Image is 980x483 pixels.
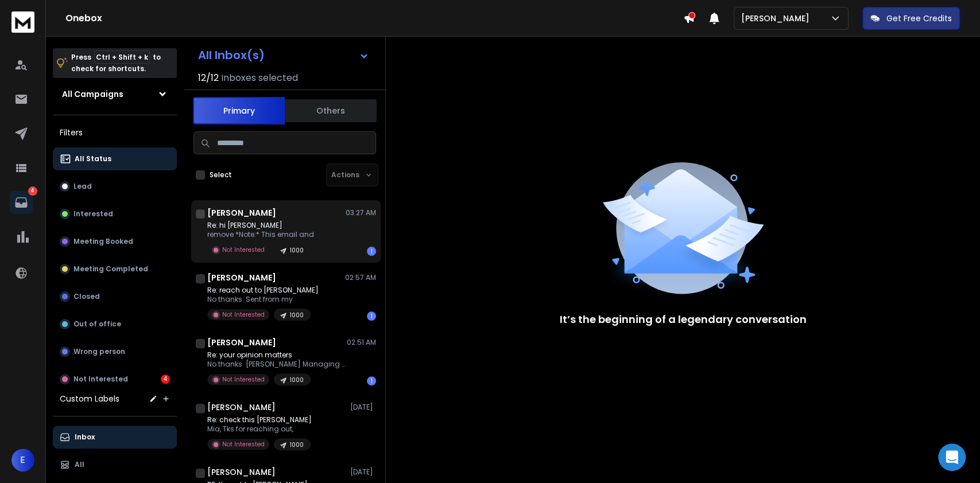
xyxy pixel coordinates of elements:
[53,285,177,308] button: Closed
[207,295,319,304] p: No thanks. Sent from my
[222,375,265,384] p: Not Interested
[73,347,125,356] p: Wrong person
[11,449,34,472] button: E
[53,426,177,449] button: Inbox
[53,202,177,225] button: Interested
[560,311,807,328] p: It’s the beginning of a legendary conversation
[71,52,161,75] p: Press to check for shortcuts.
[210,170,232,180] label: Select
[53,83,177,106] button: All Campaigns
[207,415,312,424] p: Re: check this [PERSON_NAME]
[207,466,276,478] h1: [PERSON_NAME]
[10,191,33,214] a: 4
[207,207,276,219] h1: [PERSON_NAME]
[73,320,121,329] p: Out of office
[290,311,304,320] p: 1000
[28,186,37,196] p: 4
[161,375,170,384] div: 4
[886,13,952,24] p: Get Free Credits
[222,246,265,254] p: Not Interested
[11,11,34,33] img: logo
[53,453,177,476] button: All
[53,124,177,141] h3: Filters
[198,71,219,85] span: 12 / 12
[53,230,177,253] button: Meeting Booked
[94,50,150,64] span: Ctrl + Shift + k
[207,286,319,295] p: Re: reach out to [PERSON_NAME]
[75,460,84,469] p: All
[73,209,113,219] p: Interested
[345,273,376,282] p: 02:57 AM
[221,71,298,85] h3: Inboxes selected
[207,360,345,369] p: No thanks [PERSON_NAME] Managing Partner [PHONE_NUMBER] [EMAIL_ADDRESS][DOMAIN_NAME] [[URL][DOMAI...
[222,440,265,449] p: Not Interested
[207,230,314,239] p: remove *Note:* This email and
[207,221,314,230] p: Re: hi [PERSON_NAME]
[350,468,376,477] p: [DATE]
[367,376,376,385] div: 1
[75,154,111,163] p: All Status
[290,376,304,384] p: 1000
[53,340,177,363] button: Wrong person
[62,88,123,100] h1: All Campaigns
[53,313,177,336] button: Out of office
[73,237,133,246] p: Meeting Booked
[60,393,119,404] h3: Custom Labels
[346,208,376,217] p: 03:27 AM
[73,292,100,301] p: Closed
[53,368,177,391] button: Not Interested4
[73,182,92,191] p: Lead
[198,49,265,61] h1: All Inbox(s)
[862,7,960,30] button: Get Free Credits
[350,403,376,412] p: [DATE]
[938,443,966,471] div: Open Intercom Messenger
[75,433,95,442] p: Inbox
[207,337,276,348] h1: [PERSON_NAME]
[347,338,376,347] p: 02:51 AM
[367,247,376,256] div: 1
[290,246,304,255] p: 1000
[73,264,148,274] p: Meeting Completed
[53,147,177,170] button: All Status
[741,13,814,24] p: [PERSON_NAME]
[53,175,177,198] button: Lead
[207,424,312,434] p: Mia, Tks for reaching out,
[189,44,378,67] button: All Inbox(s)
[367,311,376,321] div: 1
[53,258,177,281] button: Meeting Completed
[207,272,276,283] h1: [PERSON_NAME]
[207,350,345,360] p: Re: your opinion matters
[73,375,128,384] p: Not Interested
[290,441,304,449] p: 1000
[222,310,265,319] p: Not Interested
[65,11,683,25] h1: Onebox
[193,97,285,124] button: Primary
[207,402,276,413] h1: [PERSON_NAME]
[285,98,377,123] button: Others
